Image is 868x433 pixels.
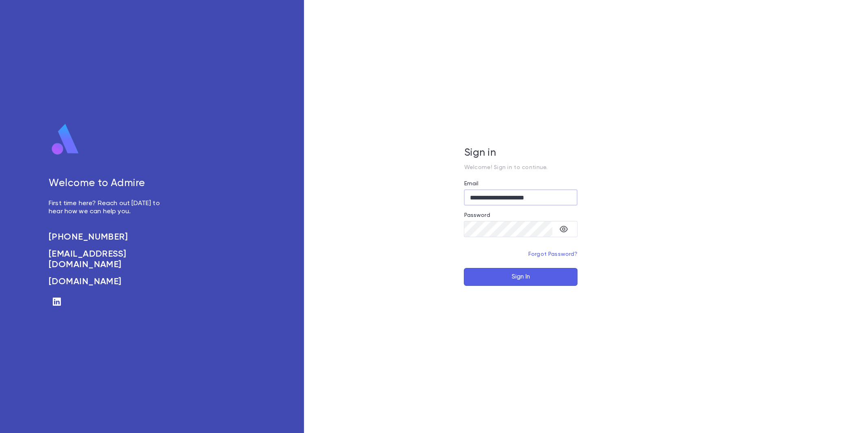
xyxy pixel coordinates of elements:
[556,221,572,237] button: toggle password visibility
[49,178,169,190] h5: Welcome to Admire
[528,251,578,257] a: Forgot Password?
[464,180,478,187] label: Email
[49,123,82,156] img: logo
[49,199,169,216] p: First time here? Reach out [DATE] to hear how we can help you.
[464,164,577,171] p: Welcome! Sign in to continue.
[464,147,577,159] h5: Sign in
[49,232,169,242] a: [PHONE_NUMBER]
[49,277,169,287] a: [DOMAIN_NAME]
[464,212,490,219] label: Password
[464,268,577,286] button: Sign In
[49,249,169,270] a: [EMAIL_ADDRESS][DOMAIN_NAME]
